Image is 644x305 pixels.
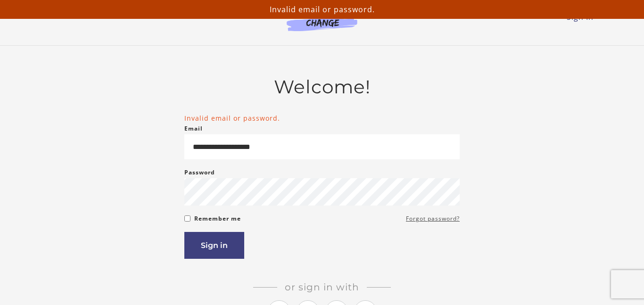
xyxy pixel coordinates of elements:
li: Invalid email or password. [184,113,460,123]
p: Invalid email or password. [4,4,640,15]
label: Password [184,167,215,178]
label: Remember me [194,213,241,224]
h2: Welcome! [184,76,460,98]
label: Email [184,123,203,134]
button: Sign in [184,232,244,259]
img: Agents of Change Logo [277,9,367,31]
a: Forgot password? [406,213,460,224]
span: Or sign in with [277,281,367,293]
